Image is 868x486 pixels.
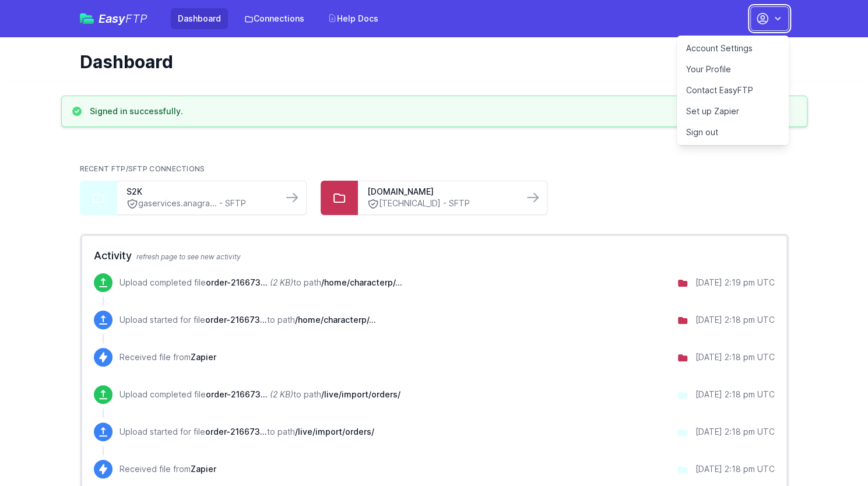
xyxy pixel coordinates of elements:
[99,13,147,24] span: Easy
[695,277,775,288] div: [DATE] 2:19 pm UTC
[677,59,789,80] a: Your Profile
[810,428,854,472] iframe: Drift Widget Chat Controller
[367,186,514,198] a: [DOMAIN_NAME]
[191,352,216,362] span: Zapier
[237,8,311,29] a: Connections
[94,248,775,264] h2: Activity
[321,277,402,287] span: /home/characterp/public_html/wp-content/uploads/wpallexport/exports/sent/
[120,351,216,363] p: Received file from
[125,12,147,26] span: FTP
[120,463,216,475] p: Received file from
[270,389,293,399] i: (2 KB)
[205,427,267,436] span: order-216673-2025-09-29-14.18.27.xml
[295,315,376,325] span: /home/characterp/public_html/wp-content/uploads/wpallexport/exports/sent/
[126,186,273,198] a: S2K
[695,389,775,400] div: [DATE] 2:18 pm UTC
[677,101,789,122] a: Set up Zapier
[206,277,268,287] span: order-216673-2025-09-29-14.18.27.xml.sent
[80,13,147,24] a: EasyFTP
[206,389,268,399] span: order-216673-2025-09-29-14.18.27.xml
[321,8,385,29] a: Help Docs
[90,105,183,117] h3: Signed in successfully.
[695,314,775,326] div: [DATE] 2:18 pm UTC
[80,13,94,24] img: easyftp_logo.png
[295,427,374,436] span: /live/import/orders/
[321,389,400,399] span: /live/import/orders/
[120,389,400,400] p: Upload completed file to path
[80,164,789,174] h2: Recent FTP/SFTP Connections
[205,315,267,325] span: order-216673-2025-09-29-14.18.27.xml.sent
[695,463,775,475] div: [DATE] 2:18 pm UTC
[80,51,779,72] h1: Dashboard
[120,277,402,288] p: Upload completed file to path
[270,277,293,287] i: (2 KB)
[126,198,273,210] a: gaservices.anagra... - SFTP
[171,8,228,29] a: Dashboard
[367,198,514,210] a: [TECHNICAL_ID] - SFTP
[120,426,374,438] p: Upload started for file to path
[695,351,775,363] div: [DATE] 2:18 pm UTC
[677,122,789,143] a: Sign out
[120,314,376,326] p: Upload started for file to path
[191,464,216,474] span: Zapier
[136,252,241,261] span: refresh page to see new activity
[677,38,789,59] a: Account Settings
[695,426,775,438] div: [DATE] 2:18 pm UTC
[677,80,789,101] a: Contact EasyFTP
